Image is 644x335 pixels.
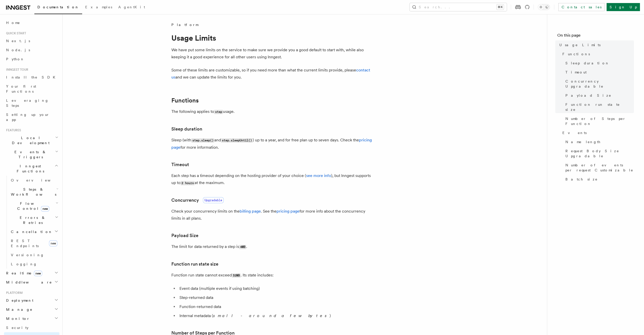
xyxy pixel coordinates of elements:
span: Local Development [4,135,55,145]
span: Platform [171,22,198,27]
a: REST Endpointsnew [9,236,59,250]
span: Inngest Functions [4,164,55,174]
span: Next.js [6,39,30,43]
span: Node.js [6,48,30,52]
a: Functions [171,97,199,104]
li: Event data (multiple events if using batching) [178,285,374,292]
a: Documentation [34,2,82,14]
a: Events [560,128,634,137]
a: Timeout [563,68,634,77]
span: Security [6,326,29,330]
a: billing page [240,209,261,214]
span: Cancellation [9,229,53,234]
span: AgentKit [118,5,145,9]
code: step [214,110,223,114]
span: Features [4,128,21,132]
span: Leveraging Steps [6,98,49,108]
span: Timeout [565,70,587,75]
a: AgentKit [115,2,148,14]
a: Functions [560,49,634,59]
span: Request Body Size Upgradable [565,148,634,159]
button: Search...⌘K [410,3,507,11]
a: Python [4,55,59,64]
a: Your first Functions [4,82,59,96]
code: step.sleep() [191,138,214,143]
span: Batch size [565,177,598,182]
a: Home [4,18,59,27]
span: Install the SDK [6,75,58,79]
p: Check your concurrency limits on the . See the for more info about the concurrency limits in all ... [171,208,374,222]
a: Install the SDK [4,73,59,82]
em: small - around a few bytes [213,313,330,318]
button: Events & Triggers [4,147,59,162]
span: Errors & Retries [9,215,55,225]
span: Setting up your app [6,113,50,122]
span: Your first Functions [6,84,36,93]
span: Logging [11,262,37,266]
p: Some of these limits are customizable, so if you need more than what the current limits provide, ... [171,67,374,81]
span: Name length [565,139,601,144]
span: Number of events per request Customizable [565,163,634,173]
span: Payload Size [565,93,611,98]
a: Setting up your app [4,110,59,124]
a: pricing page [277,209,300,214]
span: Concurrency Upgradable [565,79,634,89]
a: Number of events per request Customizable [563,161,634,175]
a: Batch size [563,175,634,184]
p: The following applies to usage. [171,108,374,115]
span: REST Endpoints [11,239,39,248]
h4: On this page [557,32,634,40]
li: Internal metadata ( ) [178,312,374,319]
span: Monitor [4,316,30,321]
code: 2 hours [180,181,195,185]
a: Next.js [4,36,59,45]
a: Sleep duration [171,125,202,133]
p: Each step has a timeout depending on the hosting provider of your choice ( ), but Inngest support... [171,172,374,187]
a: Examples [82,2,115,14]
p: Sleep (with and ) up to a year, and for free plan up to seven days. Check the for more information. [171,137,374,151]
span: Versioning [11,253,44,257]
span: new [41,206,49,212]
p: Function run state cannot exceed . Its state includes: [171,272,374,279]
code: 32MB [232,273,241,278]
a: Payload Size [171,232,198,239]
a: Request Body Size Upgradable [563,146,634,161]
button: Manage [4,305,59,314]
span: Examples [85,5,112,9]
span: Upgradable [203,197,224,203]
span: Manage [4,307,33,312]
a: Timeout [171,161,189,168]
button: Errors & Retries [9,213,59,227]
a: Name length [563,137,634,146]
button: Cancellation [9,227,59,236]
span: Usage Limits [559,42,601,47]
span: Events & Triggers [4,149,55,160]
span: Python [6,57,25,61]
button: Local Development [4,133,59,147]
button: Monitor [4,314,59,323]
p: We have put some limits on the service to make sure we provide you a good default to start with, ... [171,46,374,61]
a: Concurrency Upgradable [563,77,634,91]
span: Quick start [4,31,26,35]
span: Overview [11,178,63,182]
a: Overview [9,176,59,185]
h1: Usage Limits [171,33,374,42]
a: Logging [9,260,59,269]
span: Deployment [4,298,33,303]
p: The limit for data returned by a step is . [171,243,374,250]
span: Flow Control [9,201,56,211]
a: Versioning [9,250,59,260]
a: Contact sales [558,3,605,11]
span: Number of Steps per Function [565,116,634,126]
span: Events [562,130,587,135]
kbd: ⌘K [497,5,504,10]
li: Step-returned data [178,294,374,301]
button: Realtimenew [4,269,59,278]
span: Platform [4,291,23,295]
button: Deployment [4,296,59,305]
a: Function run state size [563,100,634,114]
code: step.sleepUntil() [221,138,253,143]
span: Home [6,20,20,25]
button: Inngest Functions [4,162,59,176]
span: Documentation [37,5,79,9]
